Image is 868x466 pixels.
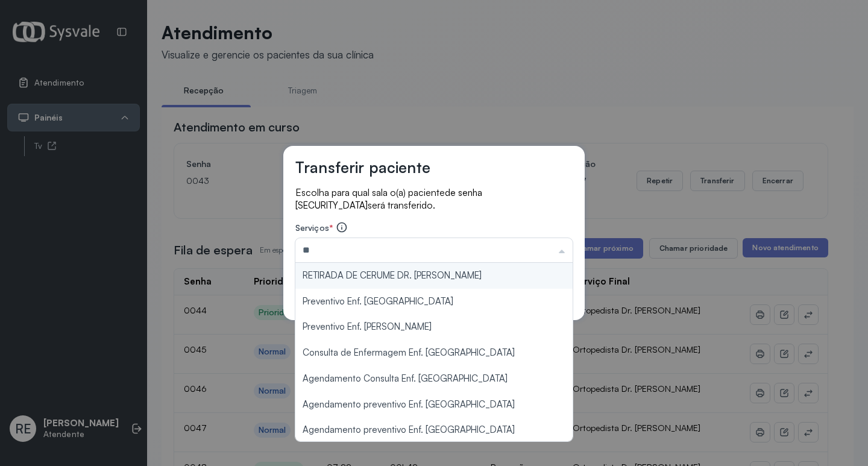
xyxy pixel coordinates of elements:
[295,263,573,289] li: RETIRADA DE CERUME DR. [PERSON_NAME]
[295,340,573,366] li: Consulta de Enfermagem Enf. [GEOGRAPHIC_DATA]
[295,289,573,315] li: Preventivo Enf. [GEOGRAPHIC_DATA]
[295,392,573,418] li: Agendamento preventivo Enf. [GEOGRAPHIC_DATA]
[295,314,573,340] li: Preventivo Enf. [PERSON_NAME]
[295,187,482,211] span: de senha [SECURITY_DATA]
[295,186,573,212] p: Escolha para qual sala o(a) paciente será transferido.
[295,222,329,233] span: Serviços
[295,158,430,177] h3: Transferir paciente
[295,366,573,392] li: Agendamento Consulta Enf. [GEOGRAPHIC_DATA]
[295,417,573,443] li: Agendamento preventivo Enf. [GEOGRAPHIC_DATA]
